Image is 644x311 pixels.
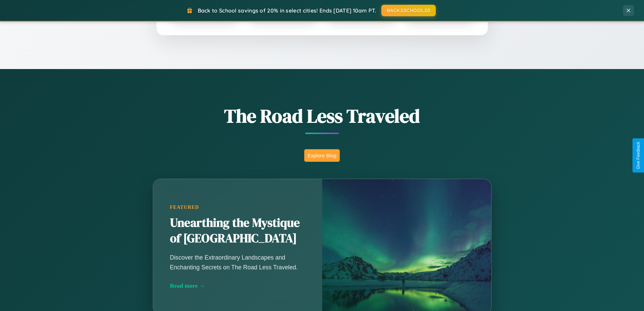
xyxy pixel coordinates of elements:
[119,103,525,129] h1: The Road Less Traveled
[170,253,305,272] p: Discover the Extraordinary Landscapes and Enchanting Secrets on The Road Less Traveled.
[170,215,305,246] h2: Unearthing the Mystique of [GEOGRAPHIC_DATA]
[170,204,305,210] div: Featured
[198,7,376,14] span: Back to School savings of 20% in select cities! Ends [DATE] 10am PT.
[636,142,641,169] div: Give Feedback
[170,282,305,289] div: Read more →
[381,5,436,16] button: BACK2SCHOOL20
[304,149,340,162] button: Explore Blog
